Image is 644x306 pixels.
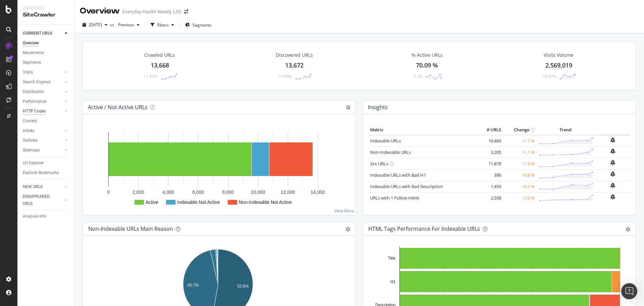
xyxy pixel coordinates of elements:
[503,135,536,147] td: +1.7 %
[545,61,572,70] div: 2,569,019
[23,108,46,115] div: HTTP Codes
[23,147,63,154] a: Sitemaps
[626,227,630,232] div: gear
[416,61,438,70] div: 70.09 %
[476,181,503,192] td: 1,459
[370,161,388,167] a: 2xx URLs
[503,181,536,192] td: +0.3 %
[503,146,536,158] td: +1.1 %
[476,158,503,169] td: 11,878
[23,127,63,134] a: Inlinks
[23,49,69,56] a: Movements
[412,52,443,58] div: % Active URLs
[23,213,46,220] div: Analysis Info
[368,125,476,135] th: Metric
[346,105,351,110] i: Options
[110,22,115,28] span: vs
[23,98,46,105] div: Performance
[88,225,173,232] div: Non-Indexable URLs Main Reason
[544,52,574,58] div: Visits Volume
[23,183,43,190] div: NEW URLS
[370,183,443,189] a: Indexable URLs with Bad Description
[476,192,503,204] td: 2,558
[23,98,63,105] a: Performance
[88,103,148,112] h4: Active / Not Active URLs
[345,227,350,232] div: gear
[368,225,480,232] div: HTML Tags Performance for Indexable URLs
[311,189,325,195] text: 14,000
[23,49,44,56] div: Movements
[193,22,211,28] span: Segments
[610,160,615,165] div: bell-plus
[370,195,419,201] a: URLs with 1 Follow Inlink
[23,137,63,144] a: Outlinks
[88,125,350,210] svg: A chart.
[610,194,615,200] div: bell-plus
[115,22,134,28] span: Previous
[370,138,401,144] a: Indexable URLs
[115,19,142,30] button: Previous
[610,171,615,177] div: bell-plus
[23,193,63,207] a: DISAPPEARED URLS
[157,22,169,28] div: Filters
[390,279,396,284] text: H1
[151,61,169,70] div: 13,668
[107,189,110,195] text: 0
[23,40,39,47] div: Overview
[187,283,199,288] text: 43.7%
[177,200,220,205] text: Indexable Not Active
[610,183,615,188] div: bell-plus
[388,256,396,261] text: Title
[368,103,388,112] h4: Insights
[144,52,175,58] div: Crawled URLs
[281,189,295,195] text: 12,000
[334,208,354,214] a: View More
[237,284,249,289] text: 52.6%
[23,59,69,66] a: Segments
[503,169,536,181] td: +0.8 %
[23,40,69,47] a: Overview
[23,118,37,125] div: Content
[23,127,35,134] div: Inlinks
[23,169,59,176] div: Explorer Bookmarks
[146,200,158,205] text: Active
[413,74,422,79] div: -1.20
[23,88,44,95] div: Distribution
[23,193,57,207] div: DISAPPEARED URLS
[23,11,69,19] div: SiteCrawler
[542,74,556,79] div: +0.47%
[503,158,536,169] td: +1.5 %
[23,79,51,86] div: Search Engines
[23,213,69,220] a: Analysis Info
[239,200,292,205] text: Non-Indexable Not Active
[23,169,69,176] a: Explorer Bookmarks
[23,79,63,86] a: Search Engines
[610,148,615,154] div: bell-plus
[23,118,69,125] a: Content
[370,172,426,178] a: Indexable URLs with Bad H1
[278,74,292,79] div: +1.56%
[276,52,313,58] div: Discovered URLs
[23,160,44,167] div: Url Explorer
[285,61,304,70] div: 13,672
[621,283,637,299] div: Open Intercom Messenger
[162,189,174,195] text: 4,000
[122,8,181,15] div: Everyday Health Weekly (JS)
[144,74,157,79] div: +1.56%
[476,146,503,158] td: 3,205
[251,189,265,195] text: 10,000
[370,149,411,155] a: Non-Indexable URLs
[80,5,120,17] div: Overview
[23,183,63,190] a: NEW URLS
[132,189,144,195] text: 2,000
[222,189,234,195] text: 8,000
[476,125,503,135] th: # URLS
[23,147,40,154] div: Sitemaps
[23,59,41,66] div: Segments
[148,19,177,30] button: Filters
[23,5,69,11] div: Analytics
[476,135,503,147] td: 10,463
[23,137,38,144] div: Outlinks
[80,19,110,30] button: [DATE]
[23,108,63,115] a: HTTP Codes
